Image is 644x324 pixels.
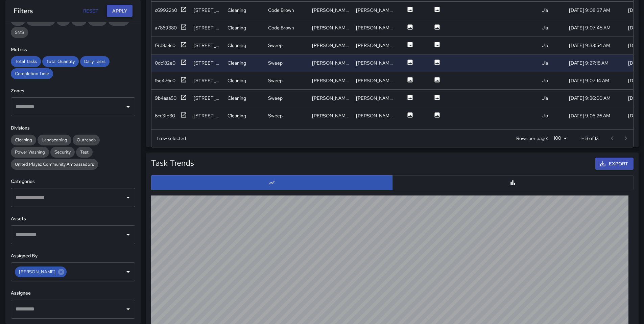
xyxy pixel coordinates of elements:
button: Open [123,304,133,314]
div: Code Brown [268,7,294,14]
button: Open [123,230,133,239]
div: 8/5/2025, 9:27:18 AM [569,60,609,66]
h5: Task Trends [151,158,194,168]
span: Daily Tasks [80,59,110,64]
span: SMS [11,29,28,35]
div: 100 [551,133,569,143]
div: Jia [542,95,548,101]
div: 1 row selected [157,135,186,142]
h6: Categories [11,178,135,185]
div: 1301 Folsom Street [194,95,221,101]
div: 1301 Folsom Street [194,77,221,84]
h6: Divisions [11,124,135,132]
div: Sweep [268,77,283,84]
div: Sweep [268,112,283,119]
div: Cleaning [11,135,36,145]
button: Export [595,158,634,170]
div: 8/4/2025, 9:07:14 AM [569,77,609,84]
div: Daily Tasks [80,56,110,67]
button: 9b4aaa50 [155,94,187,102]
span: Cleaning [11,137,36,143]
div: Cleaning [228,24,246,31]
div: Gordon Rowe [312,112,349,119]
div: Ken McCarter [312,7,349,14]
h6: Zones [11,87,135,95]
div: Cleaning [228,77,246,84]
svg: Bar Chart [509,179,516,186]
div: [PERSON_NAME] [15,267,67,277]
div: Gordon Rowe [312,77,349,84]
div: Cleaning [228,42,246,49]
button: 15e476c0 [155,76,187,85]
button: c69922b0 [155,6,187,15]
button: Open [123,102,133,112]
div: Total Tasks [11,56,41,67]
span: [PERSON_NAME] [15,268,59,276]
div: Gordon Rowe [356,42,393,49]
div: Gordon Rowe [312,42,349,49]
div: Total Quantity [42,56,79,67]
button: 0dc182e0 [155,59,187,67]
div: Ken McCarter [356,24,393,31]
div: Sweep [268,60,283,66]
div: Gordon Rowe [356,60,393,66]
div: Sweep [268,42,283,49]
div: Gordon Rowe [312,60,349,66]
button: Open [123,267,133,277]
svg: Line Chart [268,179,275,186]
div: 9b4aaa50 [155,95,176,101]
button: f9d8a8c0 [155,41,187,50]
div: 1301 Mission Street [194,7,221,14]
div: Jia [542,24,548,31]
div: Outreach [73,135,100,145]
span: Power Washing [11,149,49,155]
div: Ken McCarter [312,24,349,31]
div: Cleaning [228,112,246,119]
div: 1301 Mission Street [194,24,221,31]
div: 7/30/2025, 9:08:26 AM [569,112,610,119]
button: Apply [107,5,133,17]
div: 15e476c0 [155,77,175,84]
h6: Assignee [11,290,135,297]
span: Landscaping [38,137,71,143]
span: United Playaz Community Ambassadors [11,161,98,167]
div: Jia [542,7,548,14]
div: Completion Time [11,68,53,79]
div: Gordon Rowe [356,77,393,84]
button: Line Chart [151,175,392,190]
div: Gordon Rowe [356,95,393,101]
div: 8/7/2025, 9:08:37 AM [569,7,610,14]
div: Security [50,147,75,158]
span: Test [76,149,93,155]
div: 1301 Folsom Street [194,42,221,49]
h6: Assets [11,215,135,223]
button: Reset [80,5,101,17]
div: Jia [542,77,548,84]
p: 1–13 of 13 [580,135,599,142]
div: Sweep [268,95,283,101]
div: 0dc182e0 [155,60,175,66]
span: Security [50,149,75,155]
div: Cleaning [228,95,246,101]
div: Landscaping [38,135,71,145]
div: Gordon Rowe [356,112,393,119]
div: 1301 Folsom Street [194,112,221,119]
div: 1301 Folsom Street [194,60,221,66]
p: Rows per page: [516,135,548,142]
div: c69922b0 [155,7,177,14]
button: Open [123,193,133,202]
span: Completion Time [11,71,53,76]
div: Jia [542,112,548,119]
div: SMS [11,27,28,38]
span: Total Tasks [11,59,41,64]
div: Cleaning [228,60,246,66]
div: 8/7/2025, 9:07:45 AM [569,24,611,31]
span: Total Quantity [42,59,79,64]
div: 8/5/2025, 9:33:54 AM [569,42,610,49]
div: 6cc3fe30 [155,112,175,119]
div: Jia [542,42,548,49]
div: f9d8a8c0 [155,42,175,49]
h6: Metrics [11,46,135,53]
button: Bar Chart [392,175,634,190]
div: Gordon Rowe [312,95,349,101]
